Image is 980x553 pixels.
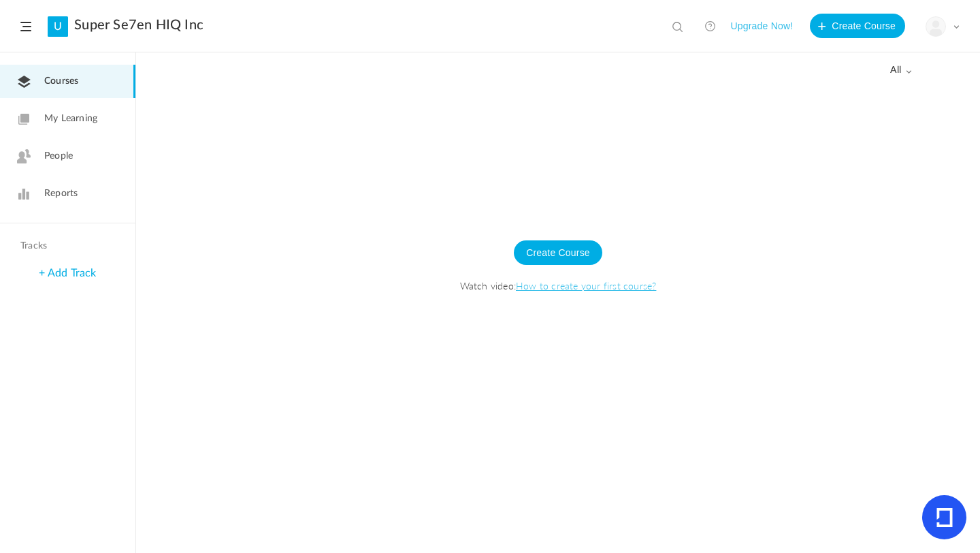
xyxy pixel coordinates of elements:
[810,14,905,38] button: Create Course
[39,268,96,279] a: + Add Track
[150,279,966,292] span: Watch video:
[44,112,97,126] span: My Learning
[74,17,203,33] a: Super Se7en HIQ Inc
[926,17,945,36] img: user-image.png
[48,16,68,37] a: U
[890,65,912,76] span: all
[44,187,78,201] span: Reports
[20,240,112,252] h4: Tracks
[514,240,602,265] button: Create Course
[44,74,78,89] span: Courses
[516,279,656,292] a: How to create your first course?
[730,14,793,38] button: Upgrade Now!
[44,149,73,163] span: People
